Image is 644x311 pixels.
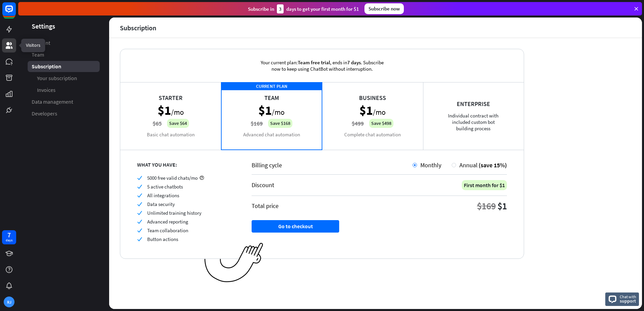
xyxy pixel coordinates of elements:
[479,161,507,169] span: (save 15%)
[620,293,636,300] span: Chat with
[137,219,142,224] i: check
[137,193,142,198] i: check
[137,202,142,207] i: check
[28,84,100,96] a: Invoices
[147,218,188,225] span: Advanced reporting
[32,51,44,58] span: Team
[147,175,198,181] span: 5000 free valid chats/mo
[147,227,188,234] span: Team collaboration
[137,161,235,168] div: WHAT YOU HAVE:
[137,175,142,180] i: check
[459,161,478,169] span: Annual
[18,22,109,31] header: Settings
[28,108,100,119] a: Developers
[28,49,100,60] a: Team
[147,236,178,242] span: Button actions
[28,96,100,107] a: Data management
[364,3,404,14] div: Subscribe now
[252,181,274,189] div: Discount
[298,59,330,66] span: Team free trial
[37,75,77,82] span: Your subscription
[252,202,279,210] div: Total price
[147,192,179,199] span: All integrations
[147,210,201,216] span: Unlimited training history
[204,243,263,283] img: ec979a0a656117aaf919.png
[147,201,175,207] span: Data security
[32,39,50,46] span: Account
[32,63,61,70] span: Subscription
[32,98,73,105] span: Data management
[248,4,359,13] div: Subscribe in days to get your first month for $1
[137,184,142,189] i: check
[7,232,11,238] div: 7
[477,200,496,212] div: $169
[420,161,441,169] span: Monthly
[32,110,57,117] span: Developers
[28,73,100,84] a: Your subscription
[620,298,636,304] span: support
[147,183,183,190] span: 5 active chatbots
[137,237,142,242] i: check
[120,24,156,32] div: Subscription
[462,180,507,190] div: First month for $1
[5,3,26,23] button: Open LiveChat chat widget
[137,228,142,233] i: check
[137,210,142,215] i: check
[252,161,413,169] div: Billing cycle
[347,59,361,66] span: 7 days
[497,200,507,212] div: $1
[277,4,284,13] div: 3
[37,87,56,94] span: Invoices
[6,238,12,243] div: days
[28,37,100,48] a: Account
[250,49,394,82] div: Your current plan: , ends in . Subscribe now to keep using ChatBot without interruption.
[252,220,339,233] button: Go to checkout
[2,230,16,244] a: 7 days
[4,297,14,307] div: RJ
